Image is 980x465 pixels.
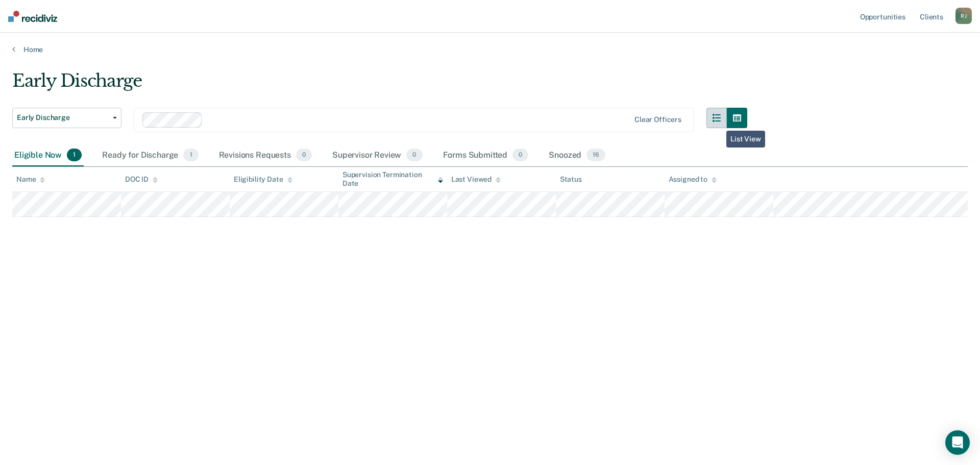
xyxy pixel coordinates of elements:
span: 1 [67,149,82,162]
div: Eligible Now1 [12,144,84,167]
div: Last Viewed [451,175,501,184]
div: Eligibility Date [234,175,292,184]
button: RJ [955,8,972,24]
div: Forms Submitted0 [441,144,531,167]
div: Ready for Discharge1 [100,144,200,167]
span: Early Discharge [17,113,109,122]
div: DOC ID [125,175,158,184]
div: Assigned to [669,175,717,184]
img: Recidiviz [8,11,57,22]
span: 16 [586,149,605,162]
div: R J [955,8,972,24]
span: 0 [406,149,422,162]
span: 0 [512,149,528,162]
div: Status [560,175,582,184]
div: Supervision Termination Date [342,170,443,188]
div: Early Discharge [12,70,747,100]
div: Open Intercom Messenger [945,430,970,455]
button: Early Discharge [12,108,121,128]
span: 1 [183,149,198,162]
div: Snoozed16 [547,144,607,167]
div: Clear officers [634,115,681,124]
a: Home [12,45,968,54]
div: Name [16,175,45,184]
div: Supervisor Review0 [330,144,425,167]
span: 0 [296,149,312,162]
div: Revisions Requests0 [217,144,314,167]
